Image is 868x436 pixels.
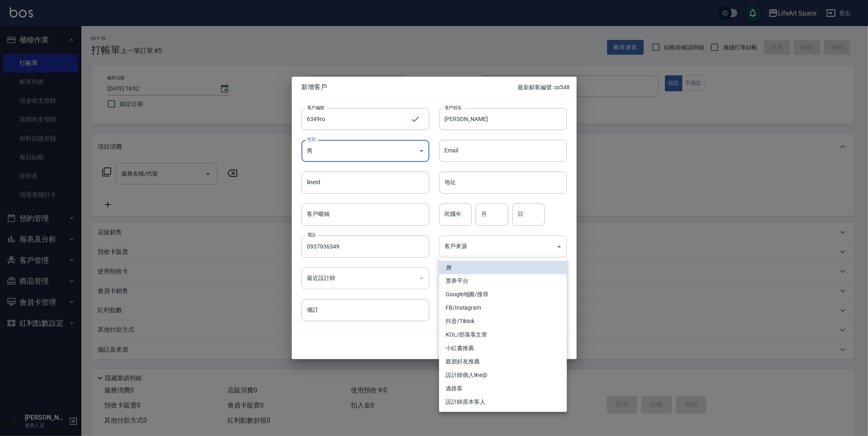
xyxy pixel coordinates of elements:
[439,274,567,288] li: 票券平台
[439,341,567,355] li: 小紅書推薦
[439,315,567,328] li: 抖音/Tiktok
[439,301,567,315] li: FB/Instagram
[439,382,567,395] li: 過路客
[439,368,567,382] li: 設計師個人line@
[446,263,451,272] em: 無
[439,395,567,409] li: 設計師原本客人
[439,328,567,341] li: KOL/部落客文章
[439,355,567,368] li: 親朋好友推薦
[439,288,567,301] li: Google地圖/搜尋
